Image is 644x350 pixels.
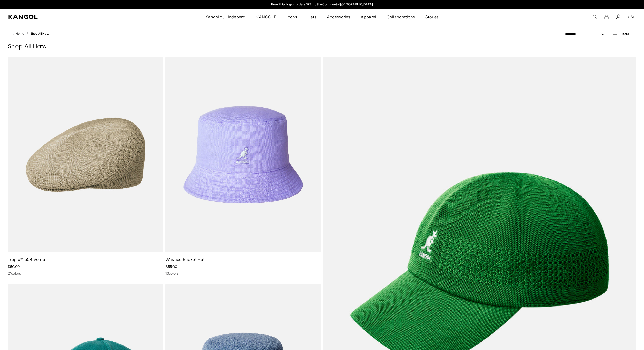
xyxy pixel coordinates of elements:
[425,9,439,24] span: Stories
[8,57,163,252] img: Tropic™ 504 Ventair
[8,264,20,269] span: $50.00
[269,3,375,7] slideshow-component: Announcement bar
[14,32,24,35] span: Home
[282,9,302,24] a: Icons
[287,9,297,24] span: Icons
[322,9,355,24] a: Accessories
[165,57,321,252] img: Washed Bucket Hat
[420,9,444,24] a: Stories
[592,14,597,19] summary: Search here
[24,31,28,37] li: /
[10,31,24,36] a: Home
[616,14,621,19] a: Account
[269,3,375,7] div: 1 of 2
[251,9,281,24] a: KANGOLF
[269,3,375,7] div: Announcement
[205,9,246,24] span: Kangol x J.Lindeberg
[620,32,629,36] span: Filters
[604,14,609,19] button: Cart
[307,9,316,24] span: Hats
[381,9,420,24] a: Collaborations
[361,9,376,24] span: Apparel
[628,14,636,19] button: USD
[165,257,205,262] a: Washed Bucket Hat
[30,32,49,35] a: Shop All Hats
[8,271,163,276] div: 21 colors
[610,32,632,36] button: Open filters
[256,9,276,24] span: KANGOLF
[302,9,322,24] a: Hats
[8,257,48,262] a: Tropic™ 504 Ventair
[387,9,415,24] span: Collaborations
[8,43,636,51] h1: Shop All Hats
[563,32,610,37] select: Sort by: Featured
[327,9,350,24] span: Accessories
[165,271,321,276] div: 13 colors
[355,9,381,24] a: Apparel
[200,9,251,24] a: Kangol x J.Lindeberg
[8,15,136,19] a: Kangol
[165,264,177,269] span: $55.00
[271,2,373,6] a: Free Shipping on orders $79+ to the Continental [GEOGRAPHIC_DATA]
